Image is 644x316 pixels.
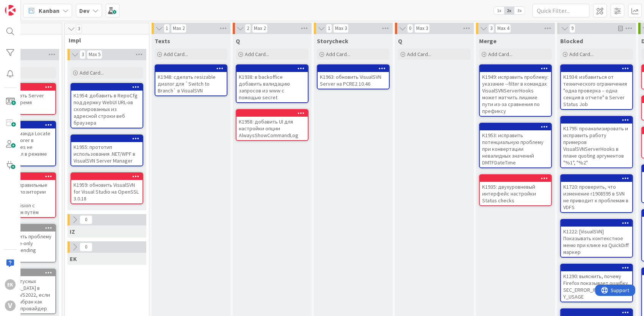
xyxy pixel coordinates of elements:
span: Add Card... [326,51,350,58]
div: K1934: избавиться от технического ограничения "одна проверка – одна секция в отчете" в Server Sta... [561,65,632,109]
span: Blocked [560,37,583,45]
div: K1954: добавить в RepoCfg поддержку WebUI URL-ов скопированных из адресной строки веб браузера [71,91,143,128]
div: K1953: исправить потенциальную проблему при конвертации невалидных значений DMTFDateTime [480,124,551,167]
span: 0 [407,24,413,33]
div: K1959: обновить VisualSVN for Visual Studio на OpenSSL 3.0.18 [71,173,143,203]
div: K1938: в backoffice добавить валидацию запросов из www с помощью secret [237,65,308,102]
img: Visit kanbanzone.com [5,5,16,16]
div: K1934: избавиться от технического ограничения "одна проверка – одна секция в отчете" в Server Sta... [561,72,632,109]
div: K1795: проанализировать и исправить работу примеров VisualSVNServerHooks в плане quoting аргумент... [561,117,632,167]
div: K1949: исправить проблему: указание --filter в командах VisualSVNServerHooks может матчить лишние... [480,72,551,116]
div: Max 3 [416,27,428,30]
span: Add Card... [164,51,188,58]
input: Quick Filter... [533,4,589,17]
div: K1953: исправить потенциальную проблему при конвертации невалидных значений DMTFDateTime [480,130,551,167]
span: Kanban [39,6,60,15]
div: K1963: обновить VisualSVN Server на PCRE2 10.46 [318,72,389,89]
div: K1935: двухуровневый интерфейс настройки Status checks [480,182,551,205]
div: Max 2 [254,27,266,30]
div: K1938: в backoffice добавить валидацию запросов из www с помощью secret [237,72,308,102]
div: K1222: [VisualSVN] Показывать контекстное меню при клике на QuickDiff маркер [561,227,632,257]
span: 2x [504,7,514,14]
span: Q [398,37,402,45]
div: K1290: выяснить, почему Firefox показывает ошибку SEC_ERROR_INADEQUATE_KEY_USAGE [561,264,632,302]
span: Add Card... [245,51,269,58]
b: Dev [79,7,89,14]
div: K1720: проверить, что изменение r1908595 в SVN не приводит к проблемам в VDFS [561,182,632,212]
span: 1 [164,24,170,33]
div: EK [5,279,16,290]
span: 3 [80,50,86,59]
span: 9 [569,24,575,33]
span: IZ [70,228,75,235]
span: EK [70,255,77,263]
span: Storycheck [317,37,348,45]
span: Impl [69,36,139,44]
span: Add Card... [407,51,431,58]
div: K1958: добавить UI для настройки опции AlwaysShowCommandLog [237,117,308,140]
span: 1x [494,7,504,14]
div: K1290: выяснить, почему Firefox показывает ошибку SEC_ERROR_INADEQUATE_KEY_USAGE [561,271,632,302]
span: Q [236,37,240,45]
div: K1954: добавить в RepoCfg поддержку WebUI URL-ов скопированных из адресной строки веб браузера [71,84,143,128]
span: Add Card... [569,51,594,58]
span: 3x [514,7,525,14]
div: Max 4 [497,27,509,30]
div: K1963: обновить VisualSVN Server на PCRE2 10.46 [318,65,389,89]
span: Support [16,1,34,10]
div: Max 2 [173,27,185,30]
span: 2 [245,24,251,33]
div: Max 3 [335,27,347,30]
span: Merge [479,37,497,45]
div: K1955: прототип использования .NET/WPF в VisualSVN Server Manager [71,135,143,166]
div: K1958: добавить UI для настройки опции AlwaysShowCommandLog [237,110,308,140]
span: Texts [155,37,170,45]
span: 0 [80,215,92,224]
div: K1959: обновить VisualSVN for Visual Studio на OpenSSL 3.0.18 [71,180,143,203]
span: 0 [80,242,92,252]
span: 3 [76,24,82,33]
div: K1955: прототип использования .NET/WPF в VisualSVN Server Manager [71,142,143,166]
div: V [5,300,16,311]
div: Max 5 [89,53,100,56]
div: K1949: исправить проблему: указание --filter в командах VisualSVNServerHooks может матчить лишние... [480,65,551,116]
div: K1795: проанализировать и исправить работу примеров VisualSVNServerHooks в плане quoting аргумент... [561,124,632,167]
span: 3 [488,24,494,33]
span: Add Card... [488,51,512,58]
div: K1222: [VisualSVN] Показывать контекстное меню при клике на QuickDiff маркер [561,220,632,257]
div: K1720: проверить, что изменение r1908595 в SVN не приводит к проблемам в VDFS [561,175,632,212]
span: 1 [326,24,332,33]
div: K1935: двухуровневый интерфейс настройки Status checks [480,175,551,205]
span: Add Card... [80,69,104,76]
div: K1948: сделать resizable диалог для `Switch to Branch` в VisualSVN [155,65,227,95]
div: K1948: сделать resizable диалог для `Switch to Branch` в VisualSVN [155,72,227,95]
